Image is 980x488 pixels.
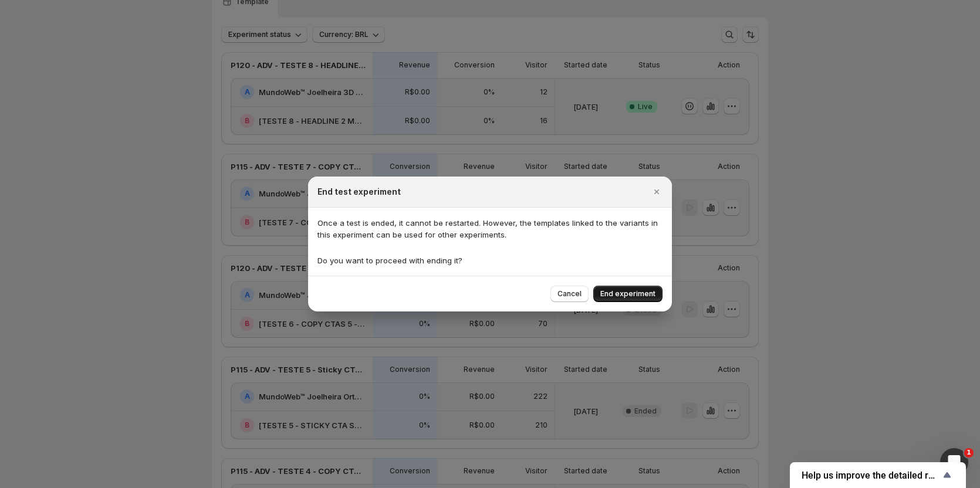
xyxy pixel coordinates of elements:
button: Close [648,184,665,200]
button: Cancel [550,286,589,302]
p: Once a test is ended, it cannot be restarted. However, the templates linked to the variants in th... [317,217,663,240]
span: Cancel [557,289,582,299]
p: Do you want to proceed with ending it? [317,255,663,266]
iframe: Intercom live chat [940,448,968,476]
span: Help us improve the detailed report for A/B campaigns [802,470,940,481]
span: End experiment [600,289,655,299]
button: End experiment [593,286,663,302]
h2: End test experiment [317,186,401,198]
button: Show survey - Help us improve the detailed report for A/B campaigns [802,468,954,482]
span: 1 [964,448,974,457]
